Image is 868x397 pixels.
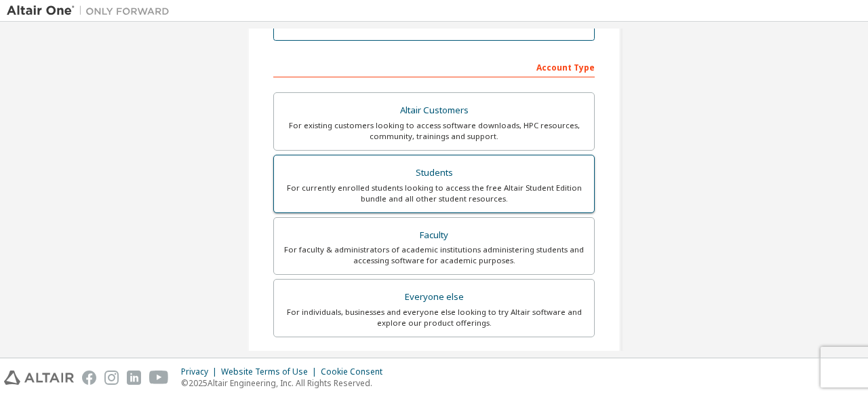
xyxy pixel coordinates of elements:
div: Cookie Consent [321,366,391,377]
img: instagram.svg [104,371,119,385]
div: For faculty & administrators of academic institutions administering students and accessing softwa... [282,244,586,266]
div: Students [282,164,586,183]
img: linkedin.svg [127,371,141,385]
p: © 2025 Altair Engineering, Inc. All Rights Reserved. [181,377,391,389]
div: Privacy [181,366,221,377]
div: For individuals, businesses and everyone else looking to try Altair software and explore our prod... [282,307,586,328]
div: Account Type [273,56,595,77]
img: Altair One [7,4,176,18]
div: Altair Customers [282,101,586,120]
div: For currently enrolled students looking to access the free Altair Student Edition bundle and all ... [282,183,586,204]
div: For existing customers looking to access software downloads, HPC resources, community, trainings ... [282,120,586,142]
div: Everyone else [282,288,586,307]
div: Website Terms of Use [221,366,321,377]
img: altair_logo.svg [4,371,74,385]
div: Faculty [282,226,586,245]
img: youtube.svg [149,371,169,385]
img: facebook.svg [82,371,96,385]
